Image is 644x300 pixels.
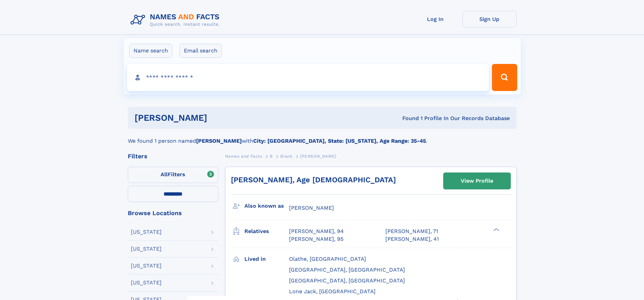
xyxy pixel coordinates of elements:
[128,153,218,159] div: Filters
[289,277,405,284] span: [GEOGRAPHIC_DATA], [GEOGRAPHIC_DATA]
[462,11,517,27] a: Sign Up
[385,235,439,243] a: [PERSON_NAME], 41
[289,228,344,235] a: [PERSON_NAME], 94
[289,288,376,295] span: Lone Jack, [GEOGRAPHIC_DATA]
[300,154,336,159] span: [PERSON_NAME]
[131,229,162,235] div: [US_STATE]
[253,138,426,144] b: City: [GEOGRAPHIC_DATA], State: [US_STATE], Age Range: 35-45
[289,267,405,273] span: [GEOGRAPHIC_DATA], [GEOGRAPHIC_DATA]
[127,64,489,91] input: search input
[131,280,162,285] div: [US_STATE]
[129,44,172,58] label: Name search
[280,154,292,159] span: Blank
[385,228,438,235] a: [PERSON_NAME], 71
[231,176,396,184] a: [PERSON_NAME], Age [DEMOGRAPHIC_DATA]
[492,228,500,232] div: ❯
[225,152,262,160] a: Names and Facts
[244,226,289,237] h3: Relatives
[289,205,334,211] span: [PERSON_NAME]
[289,256,366,262] span: Olathe, [GEOGRAPHIC_DATA]
[492,64,517,91] button: Search Button
[270,152,273,160] a: B
[135,114,305,122] h1: [PERSON_NAME]
[180,44,222,58] label: Email search
[128,11,225,29] img: Logo Names and Facts
[131,263,162,269] div: [US_STATE]
[289,235,343,243] a: [PERSON_NAME], 95
[270,154,273,159] span: B
[408,11,462,27] a: Log In
[131,246,162,252] div: [US_STATE]
[161,171,168,178] span: All
[444,173,510,189] a: View Profile
[128,210,218,216] div: Browse Locations
[244,200,289,212] h3: Also known as
[128,167,218,183] label: Filters
[305,115,510,122] div: Found 1 Profile In Our Records Database
[128,129,517,145] div: We found 1 person named with .
[280,152,292,160] a: Blank
[244,253,289,265] h3: Lived in
[461,173,493,189] div: View Profile
[196,138,242,144] b: [PERSON_NAME]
